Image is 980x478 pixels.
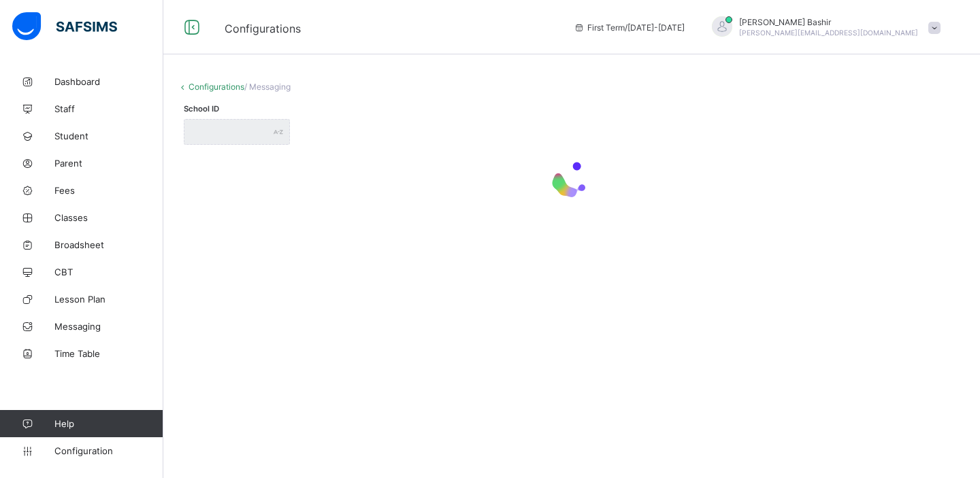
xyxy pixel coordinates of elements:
div: HamidBashir [698,16,947,39]
span: Help [54,418,163,429]
label: School ID [184,104,219,114]
span: [PERSON_NAME][EMAIL_ADDRESS][DOMAIN_NAME] [739,29,918,37]
span: Lesson Plan [54,294,163,305]
span: Configurations [225,22,301,35]
span: Configuration [54,445,163,456]
span: Dashboard [54,76,163,87]
span: / Messaging [244,82,291,92]
span: [PERSON_NAME] Bashir [739,17,918,27]
span: Student [54,131,163,141]
img: safsims [12,12,117,41]
span: CBT [54,267,163,277]
span: session/term information [574,22,685,33]
span: Staff [54,103,163,114]
span: Parent [54,158,163,169]
a: Configurations [189,82,244,92]
span: Messaging [54,321,163,332]
span: Time Table [54,348,163,359]
span: Classes [54,212,163,223]
span: Fees [54,185,163,196]
span: Broadsheet [54,239,163,250]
